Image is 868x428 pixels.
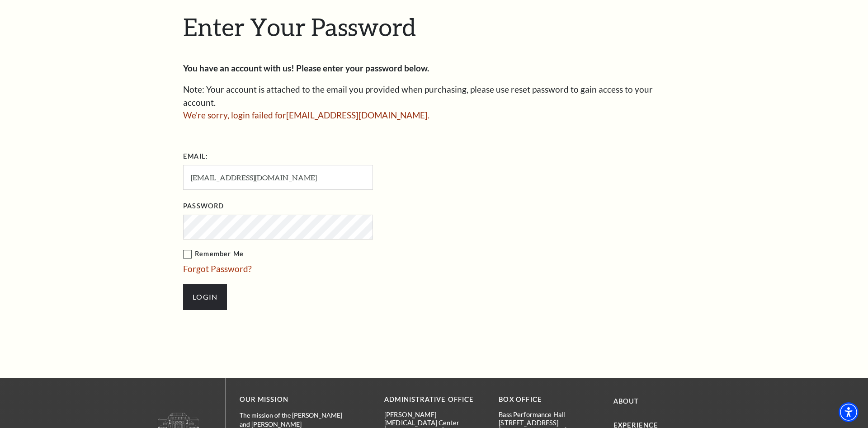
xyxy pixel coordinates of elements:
[613,397,639,405] a: About
[240,394,353,405] p: OUR MISSION
[839,402,859,422] div: Accessibility Menu
[183,63,294,73] strong: You have an account with us!
[296,63,429,73] strong: Please enter your password below.
[183,249,463,260] label: Remember Me
[183,284,227,310] input: Login
[384,394,485,405] p: Administrative Office
[183,151,208,162] label: Email:
[183,165,373,190] input: Required
[183,201,224,212] label: Password
[499,394,599,405] p: BOX OFFICE
[384,411,485,427] p: [PERSON_NAME][MEDICAL_DATA] Center
[183,83,685,109] p: Note: Your account is attached to the email you provided when purchasing, please use reset passwo...
[183,263,252,274] a: Forgot Password?
[499,419,599,427] p: [STREET_ADDRESS]
[183,110,429,120] span: We're sorry, login failed for [EMAIL_ADDRESS][DOMAIN_NAME] .
[499,411,599,419] p: Bass Performance Hall
[183,12,416,41] span: Enter Your Password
